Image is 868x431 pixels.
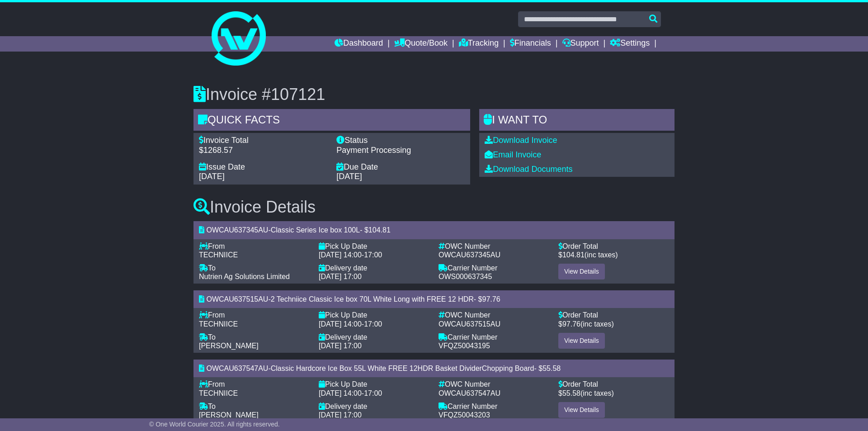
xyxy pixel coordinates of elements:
[336,146,465,156] div: Payment Processing
[319,264,429,272] div: Delivery date
[193,360,675,377] div: - - $
[149,421,280,428] span: © One World Courier 2025. All rights reserved.
[199,342,259,350] span: [PERSON_NAME]
[206,365,268,372] span: OWCAU637547AU
[485,136,557,145] a: Download Invoice
[439,333,549,341] div: Carrier Number
[485,150,541,159] a: Email Invoice
[364,251,382,259] span: 17:00
[319,320,429,328] div: -
[319,273,362,280] span: [DATE] 17:00
[199,411,259,419] span: [PERSON_NAME]
[439,242,549,251] div: OWC Number
[562,251,585,259] span: 104.81
[558,311,669,319] div: Order Total
[319,411,362,419] span: [DATE] 17:00
[271,226,360,234] span: Classic Series Ice box 100L
[319,380,429,388] div: Pick Up Date
[439,311,549,319] div: OWC Number
[336,136,465,146] div: Status
[199,380,310,388] div: From
[319,389,429,398] div: -
[368,226,391,234] span: 104.81
[271,295,474,303] span: 2 Techniice Classic Ice box 70L White Long with FREE 12 HDR
[199,172,327,182] div: [DATE]
[199,402,310,411] div: To
[319,320,362,328] span: [DATE] 14:00
[319,311,429,319] div: Pick Up Date
[319,251,429,259] div: -
[439,251,500,259] span: OWCAU637345AU
[479,109,675,133] div: I WANT to
[199,251,238,259] span: TECHNIICE
[319,342,362,350] span: [DATE] 17:00
[439,264,549,272] div: Carrier Number
[193,198,675,216] h3: Invoice Details
[558,242,669,251] div: Order Total
[510,36,551,52] a: Financials
[558,380,669,388] div: Order Total
[439,389,500,397] span: OWCAU637547AU
[439,273,492,280] span: OWS000637345
[542,365,561,372] span: 55.58
[199,320,238,328] span: TECHNIICE
[193,109,470,133] div: Quick Facts
[336,172,465,182] div: [DATE]
[199,146,327,156] div: $1268.57
[562,389,580,397] span: 55.58
[439,320,500,328] span: OWCAU637515AU
[459,36,499,52] a: Tracking
[364,389,382,397] span: 17:00
[364,320,382,328] span: 17:00
[193,221,675,239] div: - - $
[193,290,675,308] div: - - $
[558,251,669,259] div: $ (inc taxes)
[199,136,327,146] div: Invoice Total
[562,36,599,52] a: Support
[199,162,327,172] div: Issue Date
[439,380,549,388] div: OWC Number
[319,242,429,251] div: Pick Up Date
[199,273,290,280] span: Nutrien Ag Solutions Limited
[439,411,490,419] span: VFQZ50043203
[394,36,448,52] a: Quote/Book
[199,242,310,251] div: From
[199,389,238,397] span: TECHNIICE
[485,165,572,174] a: Download Documents
[610,36,650,52] a: Settings
[319,333,429,341] div: Delivery date
[319,389,362,397] span: [DATE] 14:00
[482,295,500,303] span: 97.76
[558,333,605,349] a: View Details
[336,162,465,172] div: Due Date
[558,264,605,279] a: View Details
[558,320,669,328] div: $ (inc taxes)
[319,402,429,411] div: Delivery date
[562,320,580,328] span: 97.76
[319,251,362,259] span: [DATE] 14:00
[206,295,268,303] span: OWCAU637515AU
[206,226,268,234] span: OWCAU637345AU
[199,264,310,272] div: To
[558,402,605,418] a: View Details
[558,389,669,398] div: $ (inc taxes)
[439,402,549,411] div: Carrier Number
[271,365,534,372] span: Classic Hardcore Ice Box 55L White FREE 12HDR Basket DividerChopping Board
[193,85,675,104] h3: Invoice #107121
[335,36,383,52] a: Dashboard
[199,333,310,341] div: To
[199,311,310,319] div: From
[439,342,490,350] span: VFQZ50043195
